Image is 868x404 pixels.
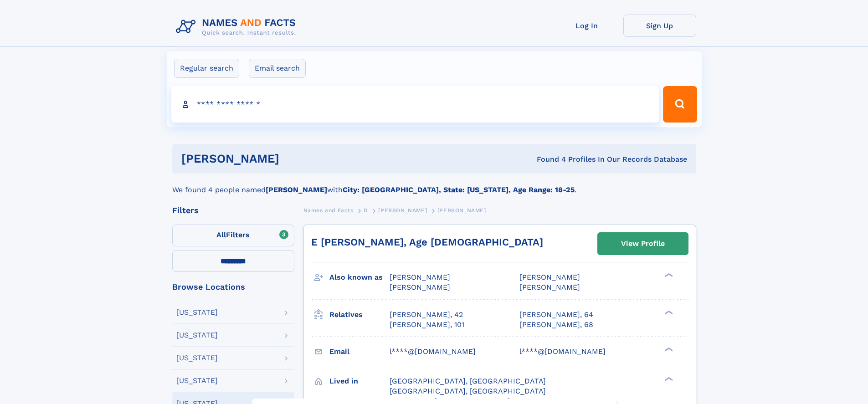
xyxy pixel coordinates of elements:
[172,283,294,291] div: Browse Locations
[663,376,673,382] div: ❯
[378,207,427,214] span: [PERSON_NAME]
[249,59,306,78] label: Email search
[390,283,450,291] span: [PERSON_NAME]
[364,205,368,216] a: D
[311,236,543,248] a: E [PERSON_NAME], Age [DEMOGRAPHIC_DATA]
[390,310,463,320] a: [PERSON_NAME], 42
[364,207,368,214] span: D
[216,230,226,239] span: All
[176,332,218,339] div: [US_STATE]
[303,205,354,216] a: Names and Facts
[550,15,623,37] a: Log In
[266,185,327,194] b: [PERSON_NAME]
[176,354,218,362] div: [US_STATE]
[174,59,239,78] label: Regular search
[519,283,580,291] span: [PERSON_NAME]
[663,309,673,315] div: ❯
[390,377,546,385] span: [GEOGRAPHIC_DATA], [GEOGRAPHIC_DATA]
[663,346,673,352] div: ❯
[176,309,218,316] div: [US_STATE]
[598,233,688,255] a: View Profile
[181,153,408,164] h1: [PERSON_NAME]
[621,233,665,254] div: View Profile
[663,86,697,123] button: Search Button
[390,387,546,395] span: [GEOGRAPHIC_DATA], [GEOGRAPHIC_DATA]
[437,207,486,214] span: [PERSON_NAME]
[623,15,696,37] a: Sign Up
[378,205,427,216] a: [PERSON_NAME]
[519,273,580,281] span: [PERSON_NAME]
[171,86,659,123] input: search input
[390,273,450,281] span: [PERSON_NAME]
[390,320,464,330] a: [PERSON_NAME], 101
[519,320,593,330] a: [PERSON_NAME], 68
[172,206,294,215] div: Filters
[329,307,390,322] h3: Relatives
[329,270,390,285] h3: Also known as
[343,185,575,194] b: City: [GEOGRAPHIC_DATA], State: [US_STATE], Age Range: 18-25
[408,154,687,164] div: Found 4 Profiles In Our Records Database
[329,373,390,389] h3: Lived in
[172,15,303,39] img: Logo Names and Facts
[172,225,294,246] label: Filters
[329,344,390,359] h3: Email
[519,310,593,320] a: [PERSON_NAME], 64
[172,174,696,195] div: We found 4 people named with .
[176,377,218,384] div: [US_STATE]
[663,272,673,278] div: ❯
